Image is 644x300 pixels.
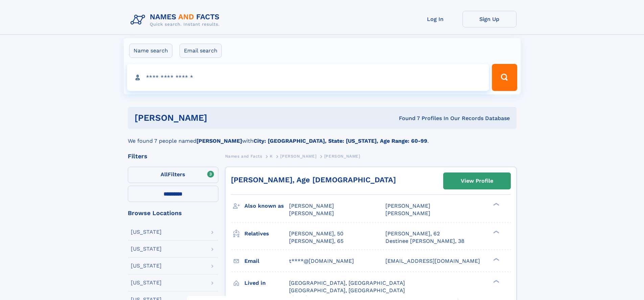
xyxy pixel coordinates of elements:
[492,279,500,283] div: ❯
[131,229,162,235] div: [US_STATE]
[289,237,343,245] a: [PERSON_NAME], 65
[280,152,316,160] a: [PERSON_NAME]
[385,210,430,216] span: [PERSON_NAME]
[408,11,462,27] a: Log In
[289,203,334,209] span: [PERSON_NAME]
[135,114,303,122] h1: [PERSON_NAME]
[196,138,242,144] b: [PERSON_NAME]
[129,44,172,58] label: Name search
[461,173,493,189] div: View Profile
[270,154,273,159] span: K
[303,115,510,122] div: Found 7 Profiles In Our Records Database
[244,255,289,267] h3: Email
[289,230,343,237] a: [PERSON_NAME], 50
[128,167,218,183] label: Filters
[231,176,396,184] a: [PERSON_NAME], Age [DEMOGRAPHIC_DATA]
[385,258,480,264] span: [EMAIL_ADDRESS][DOMAIN_NAME]
[385,237,464,245] a: Destinee [PERSON_NAME], 38
[289,280,405,286] span: [GEOGRAPHIC_DATA], [GEOGRAPHIC_DATA]
[289,210,334,216] span: [PERSON_NAME]
[444,173,510,189] a: View Profile
[128,129,517,145] div: We found 7 people named with .
[462,11,517,27] a: Sign Up
[127,64,489,91] input: search input
[324,154,360,159] span: [PERSON_NAME]
[244,277,289,289] h3: Lived in
[225,152,262,160] a: Names and Facts
[131,246,162,252] div: [US_STATE]
[180,44,222,58] label: Email search
[270,152,273,160] a: K
[128,153,218,159] div: Filters
[492,257,500,261] div: ❯
[128,210,218,216] div: Browse Locations
[254,138,427,144] b: City: [GEOGRAPHIC_DATA], State: [US_STATE], Age Range: 60-99
[492,230,500,234] div: ❯
[161,171,168,178] span: All
[131,263,162,269] div: [US_STATE]
[131,280,162,285] div: [US_STATE]
[492,202,500,207] div: ❯
[385,203,430,209] span: [PERSON_NAME]
[492,64,517,91] button: Search Button
[128,11,225,29] img: Logo Names and Facts
[289,287,405,294] span: [GEOGRAPHIC_DATA], [GEOGRAPHIC_DATA]
[244,200,289,212] h3: Also known as
[385,230,440,237] a: [PERSON_NAME], 62
[244,228,289,239] h3: Relatives
[280,154,316,159] span: [PERSON_NAME]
